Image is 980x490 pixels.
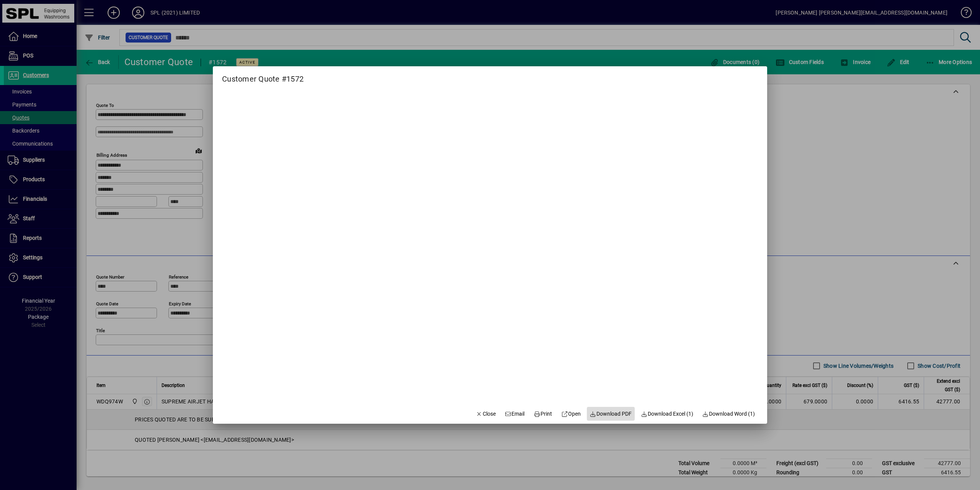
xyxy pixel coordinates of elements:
button: Download Word (1) [699,407,758,421]
span: Email [505,410,525,418]
button: Download Excel (1) [638,407,696,421]
button: Print [531,407,555,421]
a: Download PDF [587,407,635,421]
span: Print [534,410,552,418]
span: Close [476,410,496,418]
span: Download Excel (1) [641,410,693,418]
span: Download PDF [590,410,632,418]
button: Close [473,407,499,421]
a: Open [558,407,584,421]
span: Open [561,410,581,418]
span: Download Word (1) [702,410,755,418]
h2: Customer Quote #1572 [213,66,313,85]
button: Email [502,407,528,421]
